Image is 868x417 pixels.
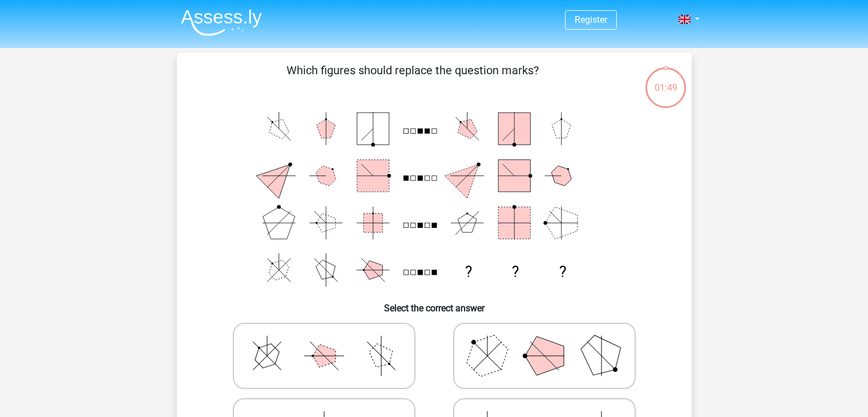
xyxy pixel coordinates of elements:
[195,62,631,96] p: Which figures should replace the question marks?
[512,263,519,280] text: ?
[559,263,566,280] text: ?
[181,9,262,36] img: Assessly
[195,294,673,314] h6: Select the correct answer
[465,263,471,280] text: ?
[644,66,687,95] div: 01:49
[575,14,607,25] a: Register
